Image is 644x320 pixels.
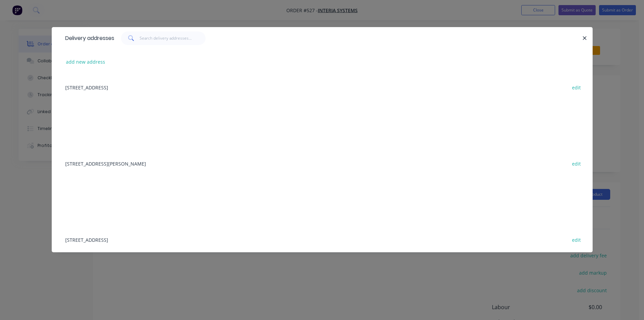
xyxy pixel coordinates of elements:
[62,151,582,176] div: [STREET_ADDRESS][PERSON_NAME]
[62,27,114,49] div: Delivery addresses
[140,31,206,45] input: Search delivery addresses...
[62,74,582,100] div: [STREET_ADDRESS]
[569,159,585,168] button: edit
[62,227,582,252] div: [STREET_ADDRESS]
[569,235,585,244] button: edit
[63,57,109,66] button: add new address
[569,83,585,92] button: edit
